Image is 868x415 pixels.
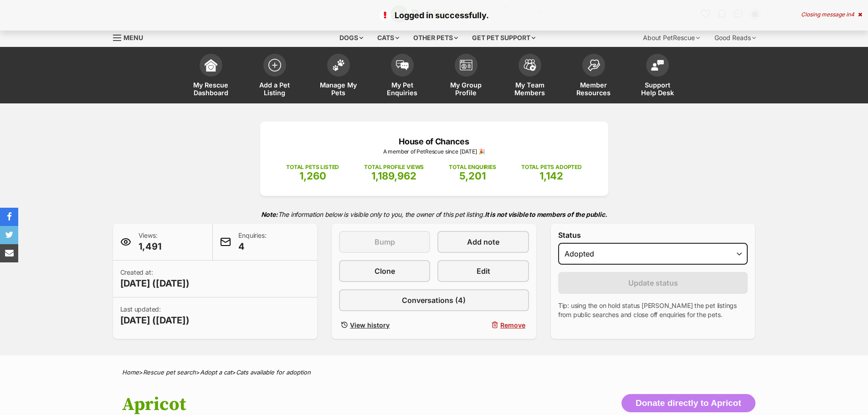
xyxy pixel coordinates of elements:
[558,301,748,319] p: Tip: using the on hold status [PERSON_NAME] the pet listings from public searches and close off e...
[261,210,278,218] strong: Note:
[286,163,339,171] p: TOTAL PETS LISTED
[460,60,473,71] img: group-profile-icon-3fa3cf56718a62981997c0bc7e787c4b2cf8bcc04b72c1350f741eb67cf2f40e.svg
[120,305,190,327] p: Last updated:
[851,11,854,18] span: 4
[437,318,529,332] button: Remove
[99,369,769,376] div: > > >
[139,231,162,253] p: Views:
[139,240,162,253] span: 1,491
[477,266,490,277] span: Edit
[120,277,190,290] span: [DATE] ([DATE])
[123,34,143,41] span: Menu
[539,170,563,182] span: 1,142
[573,81,614,97] span: Member Resources
[402,295,466,306] span: Conversations (4)
[339,231,430,253] button: Bump
[708,29,762,47] div: Good Reads
[371,170,416,182] span: 1,189,962
[621,394,755,412] button: Donate directly to Apricot
[243,49,307,103] a: Add a Pet Listing
[375,266,395,277] span: Clone
[9,9,859,21] p: Logged in successfully.
[449,163,496,171] p: TOTAL ENQUIRIES
[637,29,706,47] div: About PetRescue
[801,11,862,18] div: Closing message in
[236,369,311,376] a: Cats available for adoption
[332,59,345,71] img: manage-my-pets-icon-02211641906a0b7f246fdf0571729dbe1e7629f14944591b6c1af311fb30b64b.svg
[375,236,395,247] span: Bump
[485,210,607,218] strong: It is not visible to members of the public.
[500,320,525,330] span: Remove
[466,29,542,47] div: Get pet support
[179,49,243,103] a: My Rescue Dashboard
[318,81,359,97] span: Manage My Pets
[205,59,217,72] img: dashboard-icon-eb2f2d2d3e046f16d808141f083e7271f6b2e854fb5c12c21221c1fb7104beca.svg
[113,29,149,45] a: Menu
[268,59,281,72] img: add-pet-listing-icon-0afa8454b4691262ce3f59096e99ab1cd57d4a30225e0717b998d2c9b9846f56.svg
[113,205,755,224] p: The information below is visible only to you, the owner of this pet listing.
[333,29,370,47] div: Dogs
[339,289,529,311] a: Conversations (4)
[254,81,295,97] span: Add a Pet Listing
[467,236,499,247] span: Add note
[459,170,486,182] span: 5,201
[122,369,139,376] a: Home
[370,49,434,103] a: My Pet Enquiries
[122,394,508,415] h1: Apricot
[143,369,196,376] a: Rescue pet search
[524,59,536,71] img: team-members-icon-5396bd8760b3fe7c0b43da4ab00e1e3bb1a5d9ba89233759b79545d2d3fc5d0d.svg
[190,81,231,97] span: My Rescue Dashboard
[437,260,529,282] a: Edit
[120,314,190,327] span: [DATE] ([DATE])
[238,231,266,253] p: Enquiries:
[382,81,423,97] span: My Pet Enquiries
[200,369,232,376] a: Adopt a cat
[651,60,664,71] img: help-desk-icon-fdf02630f3aa405de69fd3d07c3f3aa587a6932b1a1747fa1d2bba05be0121f9.svg
[434,49,498,103] a: My Group Profile
[562,49,626,103] a: Member Resources
[587,59,600,72] img: member-resources-icon-8e73f808a243e03378d46382f2149f9095a855e16c252ad45f914b54edf8863c.svg
[396,60,409,70] img: pet-enquiries-icon-7e3ad2cf08bfb03b45e93fb7055b45f3efa6380592205ae92323e6603595dc1f.svg
[637,81,678,97] span: Support Help Desk
[120,268,190,290] p: Created at:
[521,163,582,171] p: TOTAL PETS ADOPTED
[339,318,430,332] a: View history
[558,231,748,239] label: Status
[274,135,595,148] p: House of Chances
[350,320,390,330] span: View history
[407,29,464,47] div: Other pets
[446,81,487,97] span: My Group Profile
[498,49,562,103] a: My Team Members
[307,49,370,103] a: Manage My Pets
[274,148,595,156] p: A member of PetRescue since [DATE] 🎉
[558,272,748,294] button: Update status
[628,277,678,288] span: Update status
[509,81,550,97] span: My Team Members
[371,29,406,47] div: Cats
[238,240,266,253] span: 4
[626,49,689,103] a: Support Help Desk
[299,170,326,182] span: 1,260
[339,260,430,282] a: Clone
[364,163,424,171] p: TOTAL PROFILE VIEWS
[437,231,529,253] a: Add note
